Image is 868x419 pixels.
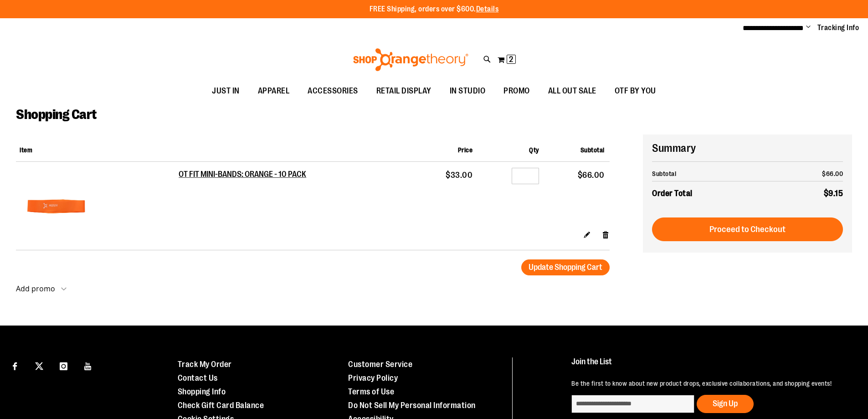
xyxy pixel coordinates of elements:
a: Details [476,5,499,13]
a: Visit our Instagram page [56,357,72,373]
span: 2 [509,55,513,64]
span: IN STUDIO [450,81,486,101]
input: enter email [571,395,694,413]
span: Shopping Cart [16,107,97,122]
span: Price [458,146,473,154]
img: Twitter [35,362,43,370]
p: FREE Shipping, orders over $600. [370,4,499,15]
a: Track My Order [178,360,232,369]
a: OT FIT MINI-BANDS: ORANGE - 10 PACK [20,169,175,246]
a: Visit our Facebook page [7,357,23,373]
span: $66.00 [578,171,605,180]
button: Sign Up [697,395,754,413]
a: Remove item [602,230,610,239]
a: Contact Us [178,373,218,383]
img: Shop Orangetheory [352,48,470,71]
th: Subtotal [652,166,770,181]
button: Proceed to Checkout [652,217,843,241]
a: Check Gift Card Balance [178,401,264,410]
span: APPAREL [258,81,290,101]
span: $33.00 [446,171,473,180]
span: JUST IN [212,81,240,101]
a: Shopping Info [178,387,226,396]
a: Terms of Use [348,387,394,396]
h4: Join the List [571,357,847,374]
a: OT FIT MINI-BANDS: ORANGE - 10 PACK [179,170,308,180]
span: $66.00 [822,170,843,177]
a: Do Not Sell My Personal Information [348,401,476,410]
a: Visit our X page [31,357,47,373]
strong: Add promo [16,284,55,294]
span: ALL OUT SALE [548,81,596,101]
span: Item [20,146,32,154]
span: Sign Up [713,399,738,408]
h2: Summary [652,140,843,156]
button: Update Shopping Cart [521,259,610,275]
button: Account menu [806,23,811,32]
p: Be the first to know about new product drops, exclusive collaborations, and shopping events! [571,379,847,388]
span: PROMO [503,81,530,101]
span: Subtotal [580,146,605,154]
strong: Order Total [652,186,693,200]
span: ACCESSORIES [308,81,358,101]
span: OTF BY YOU [615,81,656,101]
span: RETAIL DISPLAY [376,81,431,101]
a: Privacy Policy [348,373,398,383]
span: Qty [529,146,539,154]
span: Proceed to Checkout [709,224,786,234]
a: Visit our Youtube page [80,357,96,373]
a: Tracking Info [817,23,859,33]
button: Add promo [16,285,67,298]
img: OT FIT MINI-BANDS: ORANGE - 10 PACK [20,169,95,244]
span: Update Shopping Cart [529,263,602,272]
span: $9.15 [824,189,843,198]
a: Customer Service [348,360,412,369]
